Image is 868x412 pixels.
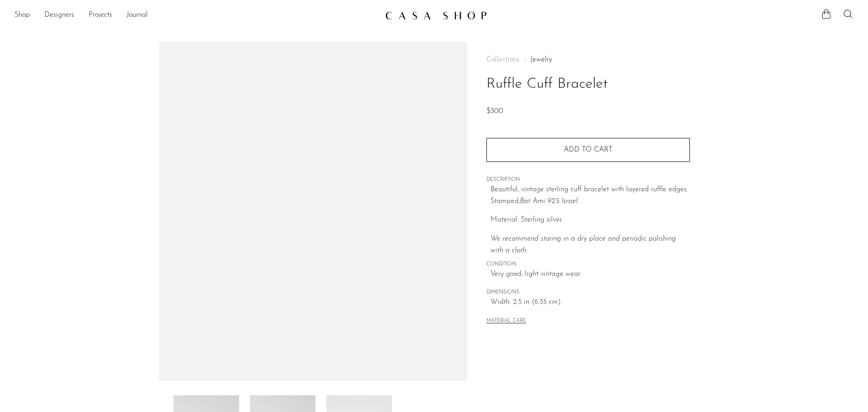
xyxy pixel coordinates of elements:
[491,214,690,226] p: Material: Sterling silver.
[486,56,519,63] span: Collections
[491,297,690,308] span: Width: 2.5 in (6.35 cm)
[14,8,378,23] nav: Desktop navigation
[486,289,690,297] span: DIMENSIONS
[491,184,690,207] p: Beautiful, vintage sterling cuff bracelet with layered ruffle edges. Stamped,
[486,318,526,325] button: MATERIAL CARE
[486,108,503,115] span: $300
[14,8,378,23] ul: NEW HEADER MENU
[486,176,690,184] span: DESCRIPTION
[44,9,74,21] a: Designers
[89,9,112,21] a: Projects
[14,9,30,21] a: Shop
[486,56,690,63] nav: Breadcrumbs
[520,198,579,205] em: Bat Ami 925 Israel.
[530,56,552,63] a: Jewelry
[486,73,690,96] h1: Ruffle Cuff Bracelet
[486,138,690,161] button: Add to cart
[486,260,690,269] span: CONDITION
[491,235,676,254] em: We recommend storing in a dry place and periodic polishing with a cloth.
[491,269,690,280] span: Very good; light vintage wear.
[564,146,613,153] span: Add to cart
[127,9,148,21] a: Journal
